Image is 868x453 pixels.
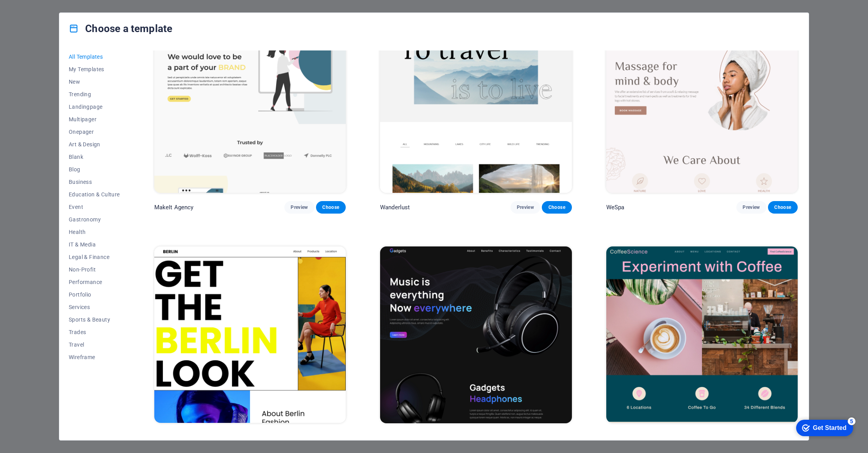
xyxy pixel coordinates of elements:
span: Blank [69,154,120,160]
button: Travel [69,338,120,351]
span: Health [69,229,120,235]
span: Onepager [69,129,120,135]
button: Landingpage [69,101,120,113]
img: WeSpa [606,16,798,193]
span: Wireframe [69,354,120,360]
button: Gastronomy [69,213,120,226]
img: Wanderlust [380,16,572,193]
button: Performance [69,276,120,288]
button: Portfolio [69,288,120,301]
button: Business [69,176,120,188]
button: Education & Culture [69,188,120,201]
p: WeSpa [606,203,625,211]
p: Wanderlust [380,203,410,211]
span: Choose [548,204,565,210]
button: Blog [69,163,120,176]
button: Preview [511,201,540,214]
span: IT & Media [69,241,120,248]
button: Event [69,201,120,213]
span: Trades [69,329,120,335]
span: Travel [69,342,120,348]
button: My Templates [69,63,120,75]
button: Trending [69,88,120,101]
button: Services [69,301,120,313]
img: Gadgets [380,246,572,423]
span: Performance [69,279,120,285]
button: Preview [284,201,314,214]
span: Preview [291,204,308,210]
span: Landingpage [69,104,120,110]
button: Multipager [69,113,120,126]
button: All Templates [69,50,120,63]
div: Get Started 5 items remaining, 0% complete [6,4,63,20]
span: Multipager [69,116,120,122]
h4: Choose a template [69,22,172,35]
button: New [69,75,120,88]
button: Health [69,226,120,238]
button: Blank [69,151,120,163]
span: Legal & Finance [69,254,120,260]
span: Business [69,179,120,185]
span: Education & Culture [69,191,120,198]
div: Get Started [23,9,57,16]
span: All Templates [69,54,120,60]
span: Preview [517,204,534,210]
span: Blog [69,166,120,173]
span: Event [69,204,120,210]
button: Preview [736,201,766,214]
span: Choose [322,204,339,210]
p: MakeIt Agency [154,203,194,211]
div: 5 [58,2,66,9]
button: Legal & Finance [69,251,120,263]
img: MakeIt Agency [154,16,346,193]
img: BERLIN [154,246,346,423]
span: Gastronomy [69,216,120,223]
button: Trades [69,326,120,338]
span: Choose [774,204,791,210]
span: Art & Design [69,141,120,147]
span: Non-Profit [69,266,120,273]
img: CoffeeScience [606,246,798,423]
button: Choose [542,201,572,214]
button: IT & Media [69,238,120,251]
span: My Templates [69,66,120,72]
span: Portfolio [69,291,120,298]
button: Sports & Beauty [69,313,120,326]
button: Non-Profit [69,263,120,276]
button: Choose [768,201,798,214]
span: Sports & Beauty [69,316,120,323]
span: New [69,79,120,85]
button: Wireframe [69,351,120,363]
button: Choose [316,201,346,214]
span: Services [69,304,120,310]
button: Art & Design [69,138,120,151]
span: Trending [69,91,120,97]
button: Onepager [69,126,120,138]
span: Preview [743,204,760,210]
